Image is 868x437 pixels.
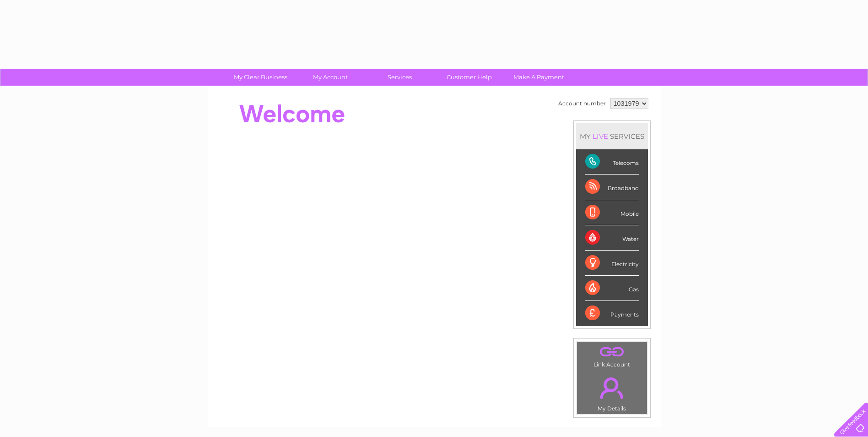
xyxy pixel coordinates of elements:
td: Link Account [577,341,647,370]
a: Services [362,69,437,86]
div: Gas [585,276,639,301]
div: Payments [585,301,639,326]
a: Make A Payment [501,69,577,86]
div: Broadband [585,175,639,200]
div: Electricity [585,251,639,276]
div: Water [585,225,639,251]
div: LIVE [591,132,610,141]
div: MY SERVICES [576,123,648,149]
a: . [579,344,645,360]
a: My Clear Business [223,69,298,86]
td: My Details [577,370,647,415]
a: My Account [292,69,368,86]
div: Mobile [585,200,639,225]
div: Telecoms [585,149,639,175]
td: Account number [556,96,608,111]
a: Customer Help [431,69,507,86]
a: . [579,372,645,404]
